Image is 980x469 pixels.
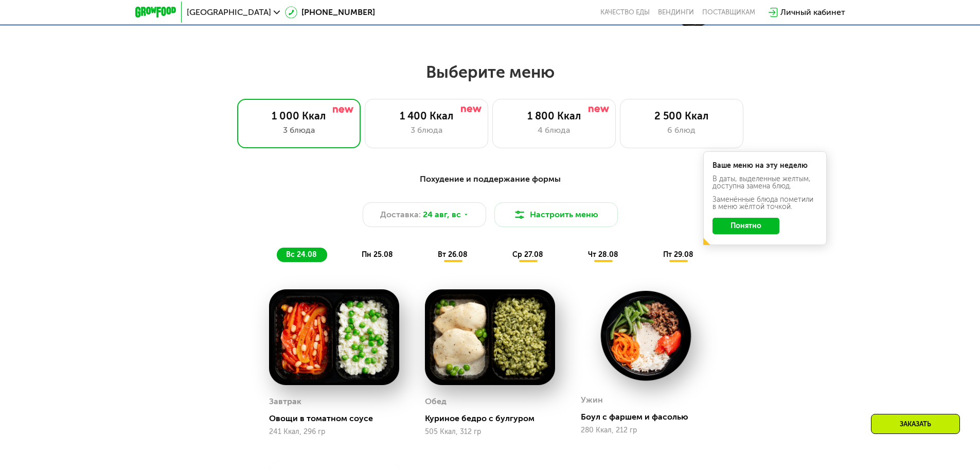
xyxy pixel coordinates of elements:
div: Куриное бедро с булгуром [425,413,563,424]
div: Ваше меню на эту неделю [712,162,817,169]
a: Вендинги [658,8,694,16]
div: поставщикам [702,8,755,16]
div: Завтрак [269,394,301,409]
div: Овощи в томатном соусе [269,413,407,424]
span: пт 29.08 [663,250,693,259]
a: [PHONE_NUMBER] [285,6,375,19]
h2: Выберите меню [33,62,947,82]
div: 1 400 Ккал [376,110,477,122]
div: 1 000 Ккал [248,110,350,122]
div: 280 Ккал, 212 гр [581,426,711,435]
span: Доставка: [380,209,421,221]
span: чт 28.08 [588,250,618,259]
div: Обед [425,394,447,409]
div: 3 блюда [248,124,350,136]
span: ср 27.08 [512,250,543,259]
div: Похудение и поддержание формы [186,173,795,186]
span: пн 25.08 [362,250,393,259]
span: 24 авг, вс [423,209,461,221]
div: 1 800 Ккал [503,110,605,122]
button: Понятно [712,218,779,234]
div: 241 Ккал, 296 гр [269,428,399,436]
div: В даты, выделенные желтым, доступна замена блюд. [712,176,817,190]
div: Заменённые блюда пометили в меню жёлтой точкой. [712,196,817,211]
div: Личный кабинет [780,6,845,19]
div: 505 Ккал, 312 гр [425,428,555,436]
div: Заказать [871,414,960,434]
div: Боул с фаршем и фасолью [581,412,719,422]
div: 2 500 Ккал [631,110,733,122]
button: Настроить меню [494,202,618,227]
div: 4 блюда [503,124,605,136]
span: вс 24.08 [286,250,317,259]
a: Качество еды [600,8,650,16]
span: вт 26.08 [438,250,468,259]
div: 3 блюда [376,124,477,136]
div: 6 блюд [631,124,733,136]
span: [GEOGRAPHIC_DATA] [187,8,271,16]
div: Ужин [581,392,603,408]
